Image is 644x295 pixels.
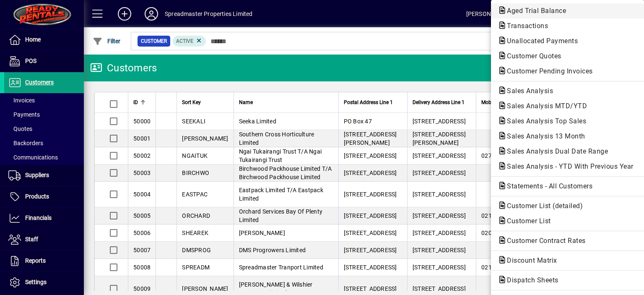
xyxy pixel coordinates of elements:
[498,67,597,75] span: Customer Pending Invoices
[498,256,561,264] span: Discount Matrix
[498,132,589,140] span: Sales Analysis 13 Month
[498,237,590,245] span: Customer Contract Rates
[498,182,597,190] span: Statements - All Customers
[498,87,557,95] span: Sales Analysis
[498,37,582,45] span: Unallocated Payments
[498,22,552,30] span: Transactions
[498,217,555,225] span: Customer List
[498,276,563,284] span: Dispatch Sheets
[498,202,587,210] span: Customer List (detailed)
[498,7,570,15] span: Aged Trial Balance
[498,147,612,155] span: Sales Analysis Dual Date Range
[498,162,638,170] span: Sales Analysis - YTD With Previous Year
[498,117,590,125] span: Sales Analysis Top Sales
[498,52,566,60] span: Customer Quotes
[498,102,591,110] span: Sales Analysis MTD/YTD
